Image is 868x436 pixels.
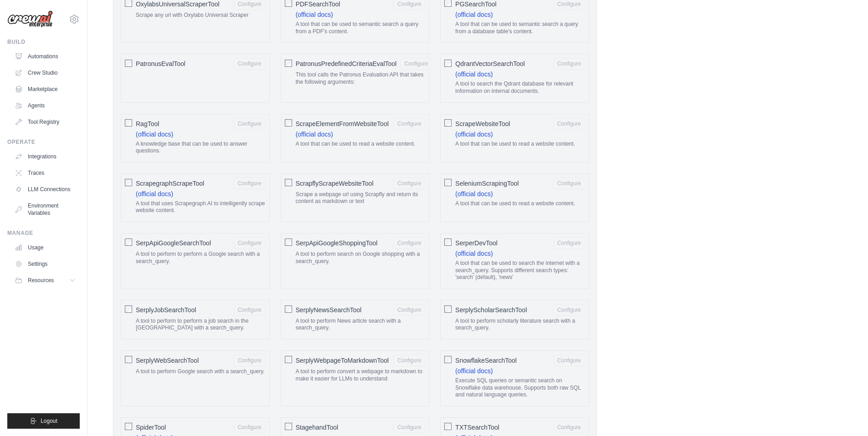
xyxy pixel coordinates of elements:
[553,304,585,316] button: SerplyScholarSearchTool A tool to perform scholarly literature search with a search_query.
[553,177,585,189] button: SeleniumScrapingTool (official docs) A tool that can be used to read a website content.
[553,58,585,70] button: QdrantVectorSearchTool (official docs) A tool to search the Qdrant database for relevant informat...
[400,58,432,70] button: PatronusPredefinedCriteriaEvalTool This tool calls the Patronus Evaluation API that takes the fol...
[553,237,585,249] button: SerperDevTool (official docs) A tool that can be used to search the internet with a search_query....
[11,240,80,255] a: Usage
[296,238,378,248] span: SerpApiGoogleShoppingTool
[7,10,53,28] img: Logo
[136,423,166,432] span: SpiderTool
[234,421,266,433] button: SpiderTool (official docs) A tool to scrape or crawl a website and return LLM-ready content.
[455,11,493,18] a: (official docs)
[11,182,80,197] a: LLM Connections
[553,118,585,130] button: ScrapeWebsiteTool (official docs) A tool that can be used to read a website content.
[7,38,80,46] div: Build
[296,179,374,188] span: ScrapflyScrapeWebsiteTool
[393,118,425,130] button: ScrapeElementFromWebsiteTool (official docs) A tool that can be used to read a website content.
[296,21,426,35] p: A tool that can be used to semantic search a query from a PDF's content.
[455,260,585,281] p: A tool that can be used to search the internet with a search_query. Supports different search typ...
[296,305,362,314] span: SerplyNewsSearchTool
[136,318,266,332] p: A tool to perform to perform a job search in the [GEOGRAPHIC_DATA] with a search_query.
[7,138,80,146] div: Operate
[11,149,80,164] a: Integrations
[28,277,54,284] span: Resources
[455,59,525,68] span: QdrantVectorSearchTool
[136,368,266,375] p: A tool to perform Google search with a search_query.
[234,237,266,249] button: SerpApiGoogleSearchTool A tool to perform to perform a Google search with a search_query.
[11,82,80,96] a: Marketplace
[455,179,519,188] span: SeleniumScrapingTool
[296,141,426,148] p: A tool that can be used to read a website content.
[455,81,585,95] p: A tool to search the Qdrant database for relevant information on internal documents.
[296,191,426,205] p: Scrape a webpage url using Scrapfly and return its content as markdown or text
[296,368,426,382] p: A tool to perform convert a webpage to markdown to make it easier for LLMs to understand
[393,177,425,189] button: ScrapflyScrapeWebsiteTool Scrape a webpage url using Scrapfly and return its content as markdown ...
[296,119,389,128] span: ScrapeElementFromWebsiteTool
[296,423,338,432] span: StagehandTool
[234,355,266,366] button: SerplyWebSearchTool A tool to perform Google search with a search_query.
[136,119,159,128] span: RagTool
[136,190,173,198] a: (official docs)
[455,250,493,257] a: (official docs)
[393,355,425,366] button: SerplyWebpageToMarkdownTool A tool to perform convert a webpage to markdown to make it easier for...
[136,131,173,138] a: (official docs)
[7,413,80,429] button: Logout
[455,190,493,198] a: (official docs)
[136,238,211,248] span: SerpApiGoogleSearchTool
[296,356,389,365] span: SerplyWebpageToMarkdownTool
[136,141,266,155] p: A knowledge base that can be used to answer questions.
[11,257,80,271] a: Settings
[296,71,432,86] p: This tool calls the Patronus Evaluation API that takes the following arguments:
[455,200,585,208] p: A tool that can be used to read a website content.
[455,238,498,248] span: SerperDevTool
[136,200,266,214] p: A tool that uses Scrapegraph AI to intelligently scrape website content.
[11,198,80,220] a: Environment Variables
[393,237,425,249] button: SerpApiGoogleShoppingTool A tool to perform search on Google shopping with a search_query.
[455,131,493,138] a: (official docs)
[41,417,57,425] span: Logout
[455,141,585,148] p: A tool that can be used to read a website content.
[455,318,585,332] p: A tool to perform scholarly literature search with a search_query.
[455,423,499,432] span: TXTSearchTool
[136,251,266,265] p: A tool to perform to perform a Google search with a search_query.
[455,305,527,314] span: SerplyScholarSearchTool
[11,66,80,80] a: Crew Studio
[7,229,80,237] div: Manage
[455,356,517,365] span: SnowflakeSearchTool
[455,71,493,78] a: (official docs)
[234,58,266,70] button: PatronusEvalTool
[455,119,510,128] span: ScrapeWebsiteTool
[455,377,585,399] p: Execute SQL queries or semantic search on Snowflake data warehouse. Supports both raw SQL and nat...
[234,304,266,316] button: SerplyJobSearchTool A tool to perform to perform a job search in the [GEOGRAPHIC_DATA] with a sea...
[136,179,204,188] span: ScrapegraphScrapeTool
[136,12,266,19] p: Scrape any url with Oxylabs Universal Scraper
[296,59,397,68] span: PatronusPredefinedCriteriaEvalTool
[234,118,266,130] button: RagTool (official docs) A knowledge base that can be used to answer questions.
[11,273,80,288] button: Resources
[136,305,196,314] span: SerplyJobSearchTool
[234,177,266,189] button: ScrapegraphScrapeTool (official docs) A tool that uses Scrapegraph AI to intelligently scrape web...
[296,11,333,18] a: (official docs)
[11,98,80,113] a: Agents
[136,59,185,68] span: PatronusEvalTool
[11,115,80,129] a: Tool Registry
[393,421,425,433] button: StagehandTool Use this tool to control a web browser and interact with websites using natural lan...
[296,318,426,332] p: A tool to perform News article search with a search_query.
[455,367,493,375] a: (official docs)
[11,166,80,180] a: Traces
[136,356,199,365] span: SerplyWebSearchTool
[553,355,585,366] button: SnowflakeSearchTool (official docs) Execute SQL queries or semantic search on Snowflake data ware...
[455,21,585,35] p: A tool that can be used to semantic search a query from a database table's content.
[296,131,333,138] a: (official docs)
[296,251,426,265] p: A tool to perform search on Google shopping with a search_query.
[553,421,585,433] button: TXTSearchTool (official docs) A tool that can be used to semantic search a query from a txt's con...
[393,304,425,316] button: SerplyNewsSearchTool A tool to perform News article search with a search_query.
[11,49,80,64] a: Automations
